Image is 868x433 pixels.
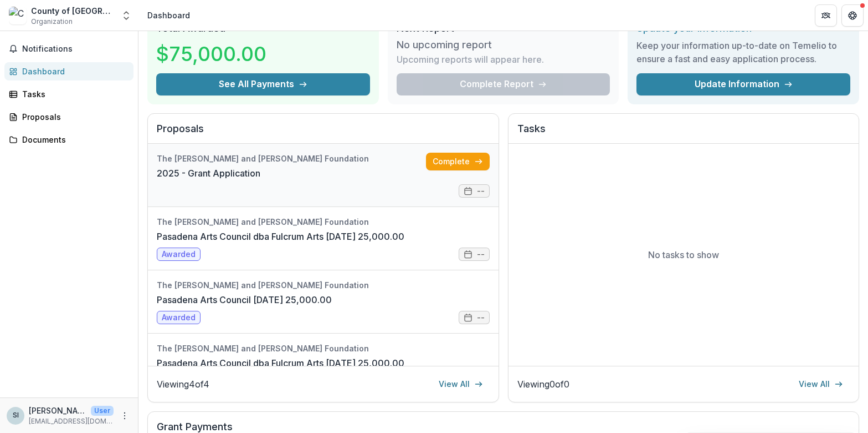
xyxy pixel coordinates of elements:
[517,123,850,144] h2: Tasks
[157,377,209,391] p: Viewing 4 of 4
[156,73,370,95] button: See All Payments
[13,412,19,419] div: Sabrina Im
[636,39,850,66] h3: Keep your information up-to-date on Temelio to ensure a fast and easy application process.
[143,7,194,23] nav: breadcrumb
[841,4,864,27] button: Get Help
[22,134,125,145] div: Documents
[636,73,850,95] a: Update Information
[517,377,569,391] p: Viewing 0 of 0
[22,44,129,54] span: Notifications
[9,7,27,24] img: County of Los Angeles
[432,375,490,393] a: View All
[29,416,114,426] p: [EMAIL_ADDRESS][DOMAIN_NAME]
[22,88,125,100] div: Tasks
[4,40,133,58] button: Notifications
[4,108,133,126] a: Proposals
[157,230,404,243] a: Pasadena Arts Council dba Fulcrum Arts [DATE] 25,000.00
[29,405,86,416] p: [PERSON_NAME]
[157,293,332,306] a: Pasadena Arts Council [DATE] 25,000.00
[792,375,850,393] a: View All
[22,111,125,123] div: Proposals
[4,62,133,80] a: Dashboard
[147,9,190,21] div: Dashboard
[156,39,266,69] h3: $75,000.00
[397,53,544,66] p: Upcoming reports will appear here.
[31,5,114,17] div: County of [GEOGRAPHIC_DATA]
[815,4,837,27] button: Partners
[118,409,131,422] button: More
[4,130,133,149] a: Documents
[22,66,125,77] div: Dashboard
[119,4,134,27] button: Open entity switcher
[4,85,133,103] a: Tasks
[157,123,490,144] h2: Proposals
[91,406,114,416] p: User
[426,153,490,170] a: Complete
[157,356,404,370] a: Pasadena Arts Council dba Fulcrum Arts [DATE] 25,000.00
[397,39,492,51] h3: No upcoming report
[648,248,719,261] p: No tasks to show
[31,17,73,27] span: Organization
[157,167,260,180] a: 2025 - Grant Application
